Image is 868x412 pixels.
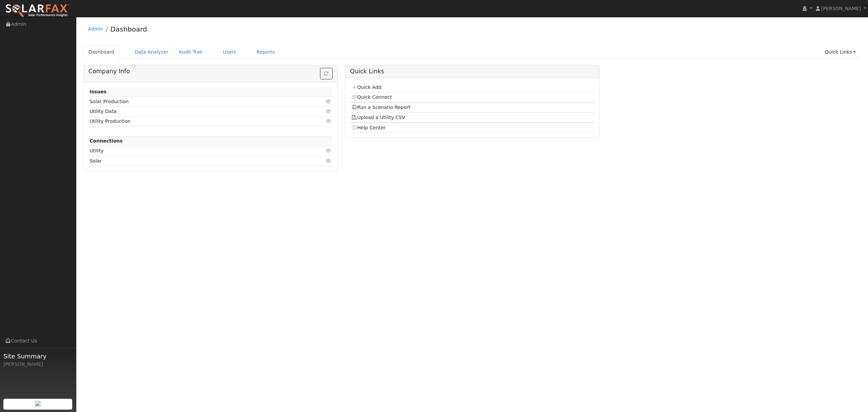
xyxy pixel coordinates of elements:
i: Click to view [325,99,332,104]
a: Audit Trail [174,46,208,58]
a: Users [218,46,241,58]
a: Data Analyzer [130,46,174,58]
td: Utility Production [88,116,293,126]
a: Quick Add [351,85,381,90]
i: Click to view [325,158,332,163]
a: Quick Connect [351,94,392,100]
a: Help Center [351,125,386,130]
td: Utility Data [88,107,293,116]
a: Dashboard [110,25,147,33]
a: Upload a Utility CSV [351,115,405,120]
a: Reports [252,46,280,58]
div: [PERSON_NAME] [3,361,73,368]
a: Quick Links [820,46,861,58]
td: Utility [88,146,293,156]
strong: Issues [90,89,106,94]
td: Solar [88,156,293,166]
h5: Company Info [88,68,333,75]
td: Solar Production [88,97,293,107]
span: [PERSON_NAME] [821,6,861,11]
img: SolarFax [5,4,69,18]
a: Run a Scenario Report [351,105,411,110]
i: Click to view [325,148,332,153]
i: Click to view [325,119,332,124]
img: retrieve [35,401,41,406]
h5: Quick Links [350,68,594,75]
a: Admin [88,26,103,32]
a: Dashboard [83,46,120,58]
span: Site Summary [3,352,73,361]
i: Click to view [325,109,332,114]
strong: Connections [90,138,123,144]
